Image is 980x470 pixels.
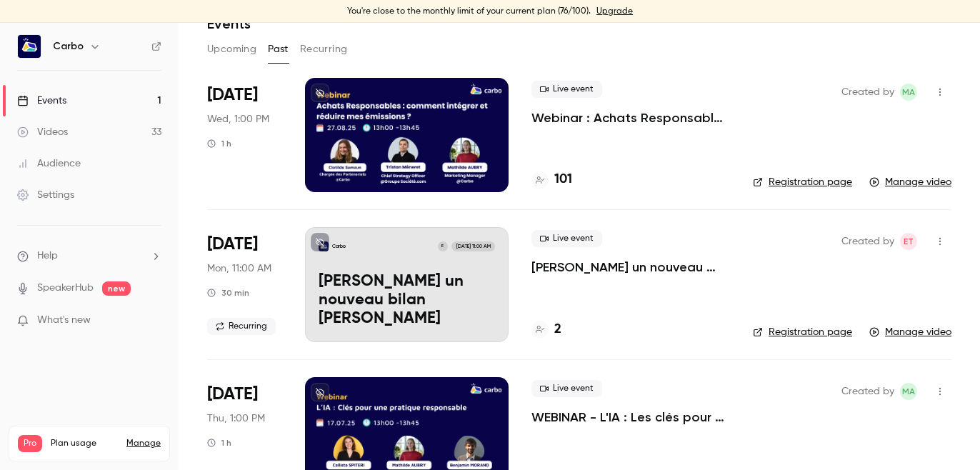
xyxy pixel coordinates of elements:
[144,314,161,327] iframe: Noticeable Trigger
[268,38,289,61] button: Past
[319,273,495,328] p: [PERSON_NAME] un nouveau bilan [PERSON_NAME]
[207,112,269,126] span: Wed, 1:00 PM
[305,227,509,341] a: Démarrer un nouveau bilan carboneCarboE[DATE] 11:00 AM[PERSON_NAME] un nouveau bilan [PERSON_NAME]
[904,233,914,250] span: ET
[902,383,915,400] span: MA
[37,281,94,296] a: SpeakerHub
[596,6,633,17] a: Upgrade
[531,380,602,397] span: Live event
[869,175,951,189] a: Manage video
[18,35,41,58] img: Carbo
[207,437,231,449] div: 1 h
[207,411,265,426] span: Thu, 1:00 PM
[753,175,852,189] a: Registration page
[531,230,602,247] span: Live event
[207,383,258,406] span: [DATE]
[841,383,894,400] span: Created by
[900,84,917,101] span: Mathilde Aubry
[17,125,68,139] div: Videos
[53,39,84,54] h6: Carbo
[451,241,494,251] span: [DATE] 11:00 AM
[531,320,561,339] a: 2
[531,259,730,276] a: [PERSON_NAME] un nouveau bilan [PERSON_NAME]
[17,249,161,264] li: help-dropdown-opener
[207,84,258,106] span: [DATE]
[207,78,282,192] div: Aug 27 Wed, 1:00 PM (Europe/Paris)
[207,318,276,335] span: Recurring
[900,233,917,250] span: Eglantine Thierry Laumont
[841,233,894,250] span: Created by
[900,383,917,400] span: Mathilde Aubry
[51,438,118,449] span: Plan usage
[841,84,894,101] span: Created by
[207,227,282,341] div: Jul 28 Mon, 11:00 AM (Europe/Paris)
[18,435,42,452] span: Pro
[126,438,161,449] a: Manage
[531,170,572,189] a: 101
[332,243,346,250] p: Carbo
[437,241,449,252] div: E
[753,325,852,339] a: Registration page
[207,233,258,256] span: [DATE]
[207,38,256,61] button: Upcoming
[207,261,271,276] span: Mon, 11:00 AM
[869,325,951,339] a: Manage video
[531,109,730,126] a: Webinar : Achats Responsables - Comment intégrer et réduire mes émissions du scope 3 ?
[207,138,231,149] div: 1 h
[17,156,81,171] div: Audience
[37,313,91,328] span: What's new
[207,287,249,299] div: 30 min
[902,84,915,101] span: MA
[554,170,572,189] h4: 101
[207,15,251,32] h1: Events
[17,94,66,108] div: Events
[300,38,348,61] button: Recurring
[531,81,602,98] span: Live event
[17,188,74,202] div: Settings
[102,281,131,296] span: new
[531,409,730,426] a: WEBINAR - L'IA : Les clés pour une pratique responsable
[37,249,58,264] span: Help
[554,320,561,339] h4: 2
